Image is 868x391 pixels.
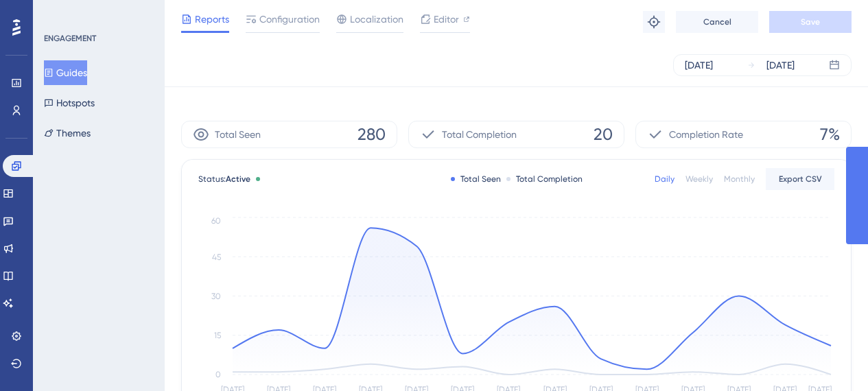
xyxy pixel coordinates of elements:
div: Total Seen [451,174,501,185]
span: Total Seen [215,126,261,143]
span: Cancel [703,16,731,27]
span: Active [226,174,250,184]
div: Total Completion [506,174,583,185]
span: Completion Rate [669,126,743,143]
div: [DATE] [685,57,713,73]
span: Configuration [259,11,320,27]
tspan: 45 [212,252,221,262]
button: Export CSV [766,168,834,190]
tspan: 15 [214,331,221,340]
div: Daily [655,174,675,185]
span: Status: [198,174,250,185]
tspan: 30 [211,292,221,301]
div: ENGAGEMENT [44,33,96,44]
span: Editor [434,11,459,27]
span: Save [801,16,820,27]
button: Hotspots [44,91,95,115]
span: 20 [594,123,613,145]
div: Monthly [724,174,755,185]
span: 280 [357,123,386,145]
tspan: 60 [211,216,221,226]
span: 7% [820,123,840,145]
button: Cancel [676,11,758,33]
span: Export CSV [779,174,822,185]
tspan: 0 [215,370,221,379]
span: Total Completion [442,126,517,143]
span: Reports [195,11,229,27]
button: Guides [44,60,87,85]
div: Weekly [685,174,713,185]
button: Save [769,11,852,33]
span: Localization [350,11,403,27]
div: [DATE] [766,57,795,73]
iframe: UserGuiding AI Assistant Launcher [810,337,852,378]
button: Themes [44,121,91,145]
